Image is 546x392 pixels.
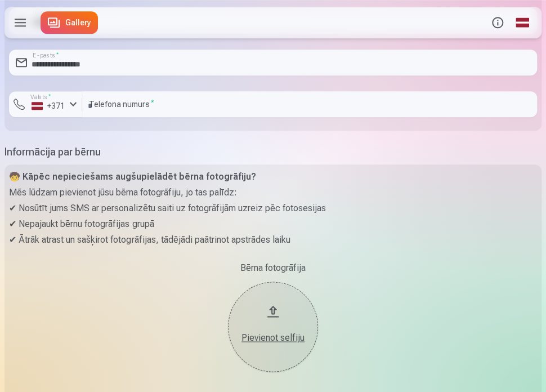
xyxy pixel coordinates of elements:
[239,331,307,345] div: Pievienot selfiju
[9,185,537,201] p: Mēs lūdzam pievienot jūsu bērna fotogrāfiju, jo tas palīdz:
[27,93,55,101] label: Valsts
[5,144,541,160] h5: Informācija par bērnu
[9,216,537,232] p: ✔ Nepajaukt bērnu fotogrāfijas grupā
[9,201,537,216] p: ✔ Nosūtīt jums SMS ar personalizētu saiti uz fotogrāfijām uzreiz pēc fotosesijas
[485,7,510,38] button: Info
[32,100,65,112] div: +371
[9,232,537,248] p: ✔ Ātrāk atrast un sašķirot fotogrāfijas, tādējādi paātrinot apstrādes laiku
[228,282,318,372] button: Pievienot selfiju
[41,11,98,34] a: Gallery
[9,261,537,275] div: Bērna fotogrāfija
[9,171,256,182] strong: 🧒 Kāpēc nepieciešams augšupielādēt bērna fotogrāfiju?
[510,7,535,38] a: Global
[9,91,82,117] button: Valsts*+371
